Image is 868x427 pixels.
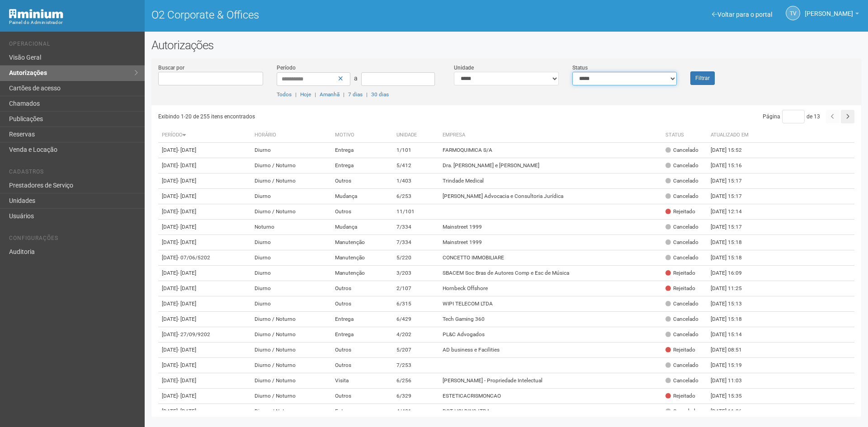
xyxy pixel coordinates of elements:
td: [DATE] [158,266,251,281]
td: Noturno [251,220,331,235]
span: - [DATE] [178,208,196,215]
span: - [DATE] [178,300,196,307]
td: 2/107 [393,281,439,296]
td: [DATE] 15:17 [707,189,757,204]
td: [PERSON_NAME] Advocacia e Consultoria Jurídica [439,189,662,204]
td: 6/429 [393,312,439,327]
td: Diurno / Noturno [251,404,331,419]
a: [PERSON_NAME] [805,11,859,19]
td: Manutenção [331,266,393,281]
td: Outros [331,343,393,358]
td: Entrega [331,158,393,174]
td: 6/329 [393,389,439,404]
div: Rejeitado [665,269,695,277]
td: Mainstreet 1999 [439,220,662,235]
td: Mudança [331,189,393,204]
span: a [354,75,358,82]
span: - [DATE] [178,270,196,276]
td: 5/207 [393,343,439,358]
td: Manutenção [331,235,393,250]
div: Rejeitado [665,285,695,292]
td: WIPI TELECOM LTDA [439,296,662,312]
td: Dra. [PERSON_NAME] e [PERSON_NAME] [439,158,662,174]
td: Diurno [251,235,331,250]
td: [DATE] [158,204,251,220]
td: Diurno [251,281,331,296]
td: [DATE] [158,158,251,174]
td: 6/315 [393,296,439,312]
td: [DATE] 11:25 [707,281,757,296]
td: 4/401 [393,404,439,419]
td: FARMOQUIMICA S/A [439,143,662,158]
label: Unidade [454,64,474,72]
li: Configurações [9,235,138,244]
div: Painel do Administrador [9,19,138,27]
span: - [DATE] [178,162,196,169]
td: Diurno / Noturno [251,389,331,404]
td: PL&C Advogados [439,327,662,343]
td: [DATE] [158,220,251,235]
li: Operacional [9,41,138,50]
td: [DATE] [158,373,251,389]
a: Voltar para o portal [712,11,772,18]
td: [DATE] [158,174,251,189]
span: - [DATE] [178,362,196,368]
td: Entrega [331,312,393,327]
td: [DATE] 15:18 [707,235,757,250]
th: Atualizado em [707,128,757,143]
td: Diurno / Noturno [251,312,331,327]
td: [DATE] 15:13 [707,296,757,312]
label: Período [277,64,296,72]
td: [DATE] [158,343,251,358]
td: Outros [331,358,393,373]
td: 7/334 [393,220,439,235]
td: Diurno / Noturno [251,204,331,220]
span: - [DATE] [178,316,196,322]
td: Outros [331,389,393,404]
td: Tech Gaming 360 [439,312,662,327]
td: 7/253 [393,358,439,373]
span: - [DATE] [178,239,196,245]
span: | [295,91,297,98]
a: Amanhã [320,91,340,98]
td: Diurno / Noturno [251,158,331,174]
div: Cancelado [665,177,698,185]
th: Motivo [331,128,393,143]
td: Outros [331,174,393,189]
td: 6/256 [393,373,439,389]
div: Cancelado [665,146,698,154]
span: - [DATE] [178,285,196,291]
div: Cancelado [665,408,698,415]
td: Diurno / Noturno [251,174,331,189]
li: Cadastros [9,169,138,178]
div: Cancelado [665,223,698,231]
td: [DATE] 16:09 [707,266,757,281]
img: Minium [9,9,63,19]
div: Cancelado [665,377,698,385]
td: Diurno / Noturno [251,373,331,389]
span: - [DATE] [178,224,196,230]
h1: O2 Corporate & Offices [151,9,500,21]
td: [DATE] [158,296,251,312]
td: Diurno / Noturno [251,327,331,343]
td: 7/334 [393,235,439,250]
button: Filtrar [690,71,715,85]
td: [DATE] [158,250,251,266]
td: [DATE] 15:35 [707,389,757,404]
td: [DATE] 15:14 [707,327,757,343]
span: Thayane Vasconcelos Torres [805,1,853,17]
td: [DATE] [158,358,251,373]
span: - [DATE] [178,408,196,414]
div: Cancelado [665,254,698,262]
td: Diurno [251,296,331,312]
td: [DATE] [158,389,251,404]
a: 30 dias [371,91,389,98]
td: [DATE] 15:18 [707,250,757,266]
td: SBACEM Soc Bras de Autores Comp e Esc de Música [439,266,662,281]
td: [DATE] 15:18 [707,312,757,327]
label: Buscar por [158,64,184,72]
td: [DATE] 15:17 [707,220,757,235]
td: Diurno [251,143,331,158]
td: Visita [331,373,393,389]
td: Entrega [331,143,393,158]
